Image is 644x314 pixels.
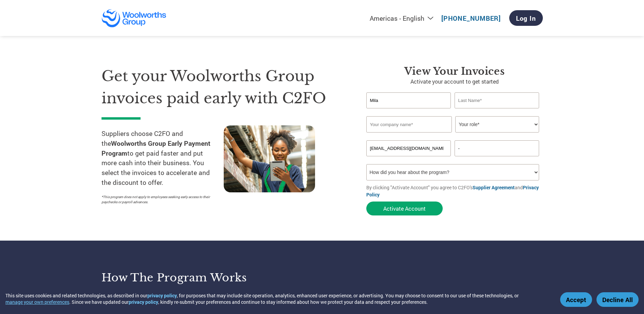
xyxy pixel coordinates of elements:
[455,109,539,114] div: Invalid last name or last name is too long
[455,116,539,133] select: Title/Role
[366,157,451,161] div: Inavlid Email Address
[366,184,543,198] p: By clicking "Activate Account" you agree to C2FO's and
[5,299,69,305] button: manage your own preferences
[102,65,346,109] h1: Get your Woolworths Group invoices paid early with C2FO
[473,184,515,191] a: Supplier Agreement
[455,92,539,108] input: Last Name*
[224,125,315,192] img: supply chain worker
[366,116,452,133] input: Your company name*
[455,140,539,156] input: Phone*
[147,292,177,299] a: privacy policy
[102,139,210,157] strong: Woolworths Group Early Payment Program
[509,10,543,26] a: Log In
[366,109,451,114] div: Invalid first name or first name is too long
[366,184,539,198] a: Privacy Policy
[102,129,224,188] p: Suppliers choose C2FO and the to get paid faster and put more cash into their business. You selec...
[366,65,543,77] h3: View Your Invoices
[441,14,501,22] a: [PHONE_NUMBER]
[366,133,539,138] div: Invalid company name or company name is too long
[102,194,217,205] p: *This program does not apply to employees seeking early access to their paychecks or payroll adva...
[102,271,314,284] h3: How the program works
[560,292,592,307] button: Accept
[5,292,550,305] div: This site uses cookies and related technologies, as described in our , for purposes that may incl...
[366,202,443,215] button: Activate Account
[366,77,543,86] p: Activate your account to get started
[366,92,451,108] input: First Name*
[455,157,539,161] div: Inavlid Phone Number
[596,292,639,307] button: Decline All
[102,9,167,28] img: Woolworths Group
[129,299,158,305] a: privacy policy
[366,140,451,156] input: Invalid Email format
